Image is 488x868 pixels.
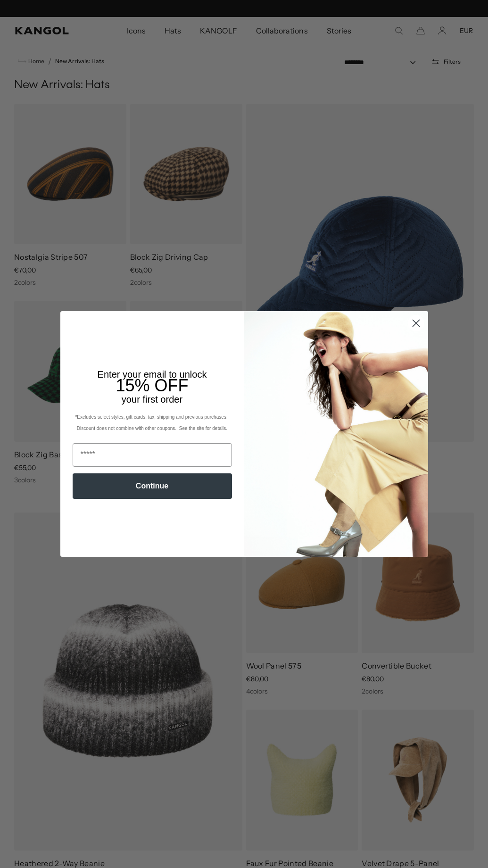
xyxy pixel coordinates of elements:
[122,394,182,405] span: your first order
[244,311,428,556] img: 93be19ad-e773-4382-80b9-c9d740c9197f.jpeg
[408,315,424,331] button: Close dialog
[75,414,229,431] span: *Excludes select styles, gift cards, tax, shipping and previous purchases. Discount does not comb...
[73,443,232,467] input: Email
[116,376,188,395] span: 15% OFF
[73,473,232,499] button: Continue
[98,369,207,380] span: Enter your email to unlock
